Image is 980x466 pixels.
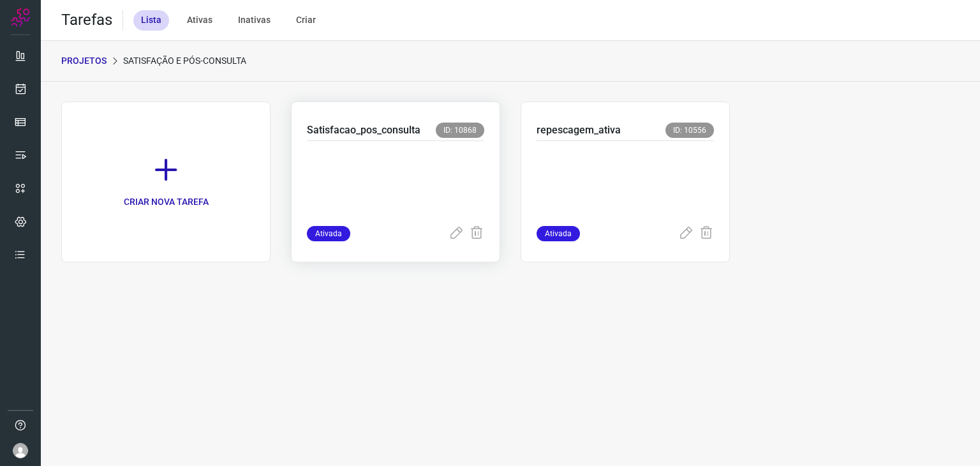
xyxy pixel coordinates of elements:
[307,123,420,138] p: Satisfacao_pos_consulta
[124,195,209,209] p: CRIAR NOVA TAREFA
[537,226,580,241] span: Ativada
[436,123,484,138] span: ID: 10868
[13,443,28,458] img: avatar-user-boy.jpg
[230,10,278,31] div: Inativas
[11,8,30,27] img: Logo
[123,54,246,68] p: Satisfação e Pós-Consulta
[665,123,714,138] span: ID: 10556
[288,10,323,31] div: Criar
[61,11,112,29] h2: Tarefas
[179,10,220,31] div: Ativas
[537,123,621,138] p: repescagem_ativa
[307,226,350,241] span: Ativada
[61,101,271,262] a: CRIAR NOVA TAREFA
[61,54,107,68] p: PROJETOS
[133,10,169,31] div: Lista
